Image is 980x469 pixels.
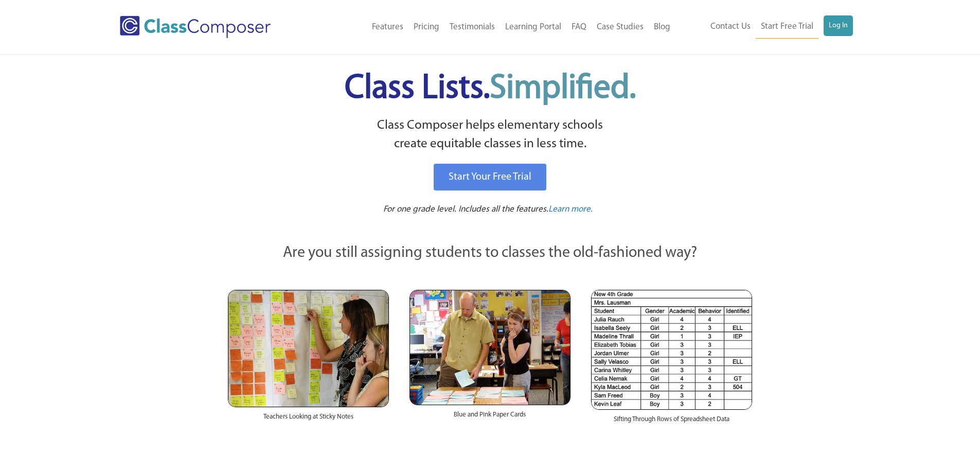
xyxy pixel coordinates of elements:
nav: Header Menu [675,15,853,39]
p: Are you still assigning students to classes the old-fashioned way? [228,242,753,265]
img: Spreadsheets [591,290,752,410]
a: Learning Portal [500,16,566,39]
a: Contact Us [705,15,756,38]
a: Case Studies [592,16,649,39]
a: Pricing [408,16,444,39]
span: Learn more. [548,205,593,214]
div: Blue and Pink Paper Cards [409,405,571,430]
span: Simplified. [490,72,636,106]
a: Start Your Free Trial [434,164,546,190]
span: For one grade level. Includes all the features. [383,205,548,214]
span: Class Lists. [345,72,636,106]
a: Blog [649,16,675,39]
a: Testimonials [444,16,500,39]
a: FAQ [566,16,592,39]
img: Teachers Looking at Sticky Notes [228,290,389,407]
a: Start Free Trial [756,15,818,39]
div: Sifting Through Rows of Spreadsheet Data [591,410,752,435]
img: Class Composer [120,16,271,38]
a: Log In [824,15,853,36]
nav: Header Menu [313,16,675,39]
a: Learn more. [548,203,593,216]
img: Blue and Pink Paper Cards [409,290,571,405]
span: Start Your Free Trial [449,172,531,182]
div: Teachers Looking at Sticky Notes [228,407,389,432]
a: Features [367,16,408,39]
p: Class Composer helps elementary schools create equitable classes in less time. [226,116,754,154]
